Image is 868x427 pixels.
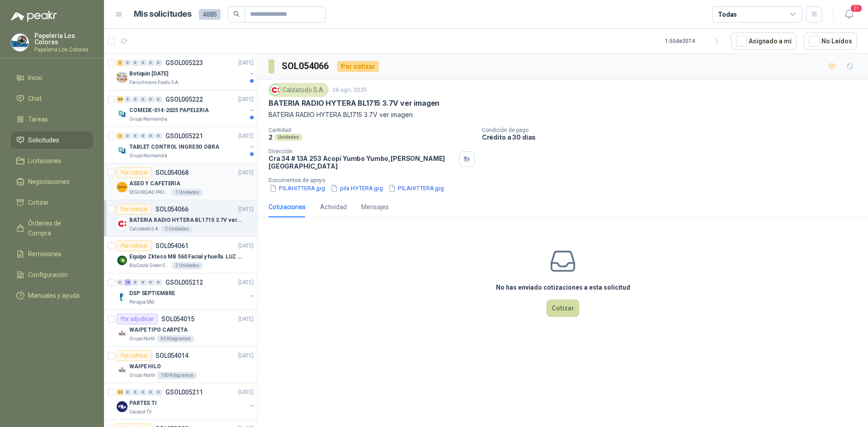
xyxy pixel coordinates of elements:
[387,183,445,193] button: PILAHITTERA.jpg
[117,145,127,156] img: Company Logo
[129,116,167,123] p: Grupo Normandía
[117,218,127,229] img: Company Logo
[117,94,255,123] a: 88 0 0 0 0 0 GSOL005222[DATE] Company LogoCOMEDE-014-2025 PAPELERIAGrupo Normandía
[172,262,203,269] div: 2 Unidades
[850,4,863,13] span: 21
[155,279,162,286] div: 0
[330,183,384,193] button: pila HYTERA.jpg
[238,388,254,397] p: [DATE]
[140,96,146,103] div: 0
[270,85,280,95] img: Company Logo
[161,316,194,322] p: SOL054015
[156,243,189,249] p: SOL054061
[129,152,167,160] p: Grupo Normandía
[238,315,254,324] p: [DATE]
[129,79,179,86] p: Fleischmann Foods S.A.
[361,202,389,212] div: Mensajes
[132,389,139,395] div: 0
[104,237,257,273] a: Por cotizarSOL054061[DATE] Company LogoEquipo Zkteco MB 560 Facial y huella. LUZ VISIBLEBioCosta ...
[140,279,146,286] div: 0
[124,96,131,103] div: 0
[11,11,57,22] img: Logo peakr
[547,300,579,317] button: Cotizar
[28,73,42,83] span: Inicio
[129,106,209,115] p: COMEDE-014-2025 PAPELERIA
[129,408,151,416] p: Caracol TV
[124,389,131,395] div: 0
[718,9,737,19] div: Todas
[269,155,456,170] p: Cra 34 # 13A 253 Acopi Yumbo Yumbo , [PERSON_NAME][GEOGRAPHIC_DATA]
[28,197,49,207] span: Cotizar
[28,94,42,103] span: Chat
[282,59,330,73] h3: SOL054066
[129,399,157,408] p: PARTES TI
[28,291,80,300] span: Manuales y ayuda
[117,350,152,361] div: Por cotizar
[269,110,857,120] p: BATERIA RADIO HYTERA BL1715 3.7V ver imagen
[117,167,152,178] div: Por cotizar
[269,202,306,212] div: Cotizaciones
[156,169,189,176] p: SOL054068
[199,9,221,20] span: 4885
[117,314,158,324] div: Por adjudicar
[238,205,254,214] p: [DATE]
[28,135,59,145] span: Solicitudes
[129,289,175,298] p: DSP SEPTIEMBRE
[841,6,857,23] button: 21
[482,127,864,133] p: Condición de pago
[140,60,146,66] div: 0
[117,57,255,86] a: 3 0 0 0 0 0 GSOL005223[DATE] Company LogoBotiquin [DATE]Fleischmann Foods S.A.
[132,133,139,139] div: 0
[156,352,189,359] p: SOL054014
[11,173,93,190] a: Negociaciones
[117,131,255,160] a: 3 0 0 0 0 0 GSOL005221[DATE] Company LogoTABLET CONTROL INGRESO OBRAGrupo Normandía
[28,156,61,166] span: Licitaciones
[11,152,93,169] a: Licitaciones
[28,249,61,259] span: Remisiones
[124,60,131,66] div: 0
[129,362,161,371] p: WAIPE HILO
[117,277,255,306] a: 0 16 0 0 0 0 GSOL005212[DATE] Company LogoDSP SEPTIEMBREPerugia SAS
[129,70,168,78] p: Botiquin [DATE]
[117,365,127,375] img: Company Logo
[140,389,146,395] div: 0
[238,352,254,360] p: [DATE]
[124,279,131,286] div: 16
[11,215,93,242] a: Órdenes de Compra
[129,299,154,306] p: Perugia SAS
[140,133,146,139] div: 0
[155,389,162,395] div: 0
[132,279,139,286] div: 0
[274,134,302,141] div: Unidades
[165,133,203,139] p: GSOL005221
[104,200,257,237] a: Por cotizarSOL054066[DATE] Company LogoBATERIA RADIO HYTERA BL1715 3.7V ver imagenCalzatodo S.A.2...
[147,60,154,66] div: 0
[269,177,864,183] p: Documentos de apoyo
[11,90,93,107] a: Chat
[132,60,139,66] div: 0
[155,60,162,66] div: 0
[238,242,254,250] p: [DATE]
[11,287,93,304] a: Manuales y ayuda
[238,278,254,287] p: [DATE]
[129,179,180,188] p: ASEO Y CAFETERIA
[34,47,93,52] p: Papeleria Los Colores
[804,33,857,50] button: No Leídos
[157,372,197,379] div: 100 Kilogramos
[157,335,194,343] div: 50 Kilogramos
[117,60,123,66] div: 3
[117,401,127,412] img: Company Logo
[117,133,123,139] div: 3
[238,95,254,104] p: [DATE]
[129,262,170,269] p: BioCosta Green Energy S.A.S
[11,245,93,263] a: Remisiones
[165,60,203,66] p: GSOL005223
[161,225,193,233] div: 2 Unidades
[11,111,93,128] a: Tareas
[117,291,127,302] img: Company Logo
[269,83,329,97] div: Calzatodo S.A.
[238,132,254,141] p: [DATE]
[665,34,724,48] div: 1 - 50 de 3074
[269,133,273,141] p: 2
[155,133,162,139] div: 0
